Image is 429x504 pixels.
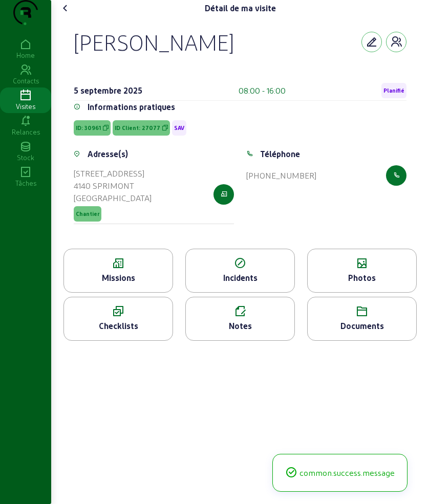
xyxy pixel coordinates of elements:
[260,148,300,160] div: Téléphone
[383,87,404,94] span: Planifié
[76,124,101,132] span: ID: 30961
[246,169,316,182] div: [PHONE_NUMBER]
[308,320,416,332] div: Documents
[64,320,173,332] div: Checklists
[74,29,234,55] div: [PERSON_NAME]
[239,84,286,97] div: 08:00 - 16:00
[74,167,152,180] div: [STREET_ADDRESS]
[88,101,175,113] div: Informations pratiques
[174,124,184,132] span: SAV
[74,84,142,97] div: 5 septembre 2025
[205,2,276,14] div: Détail de ma visite
[74,192,152,204] div: [GEOGRAPHIC_DATA]
[115,124,160,132] span: ID Client: 27077
[308,272,416,284] div: Photos
[88,148,128,160] div: Adresse(s)
[64,272,173,284] div: Missions
[285,467,395,479] div: common.success.message
[74,180,152,192] div: 4140 SPRIMONT
[76,210,99,217] span: Chantier
[186,272,294,284] div: Incidents
[186,320,294,332] div: Notes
